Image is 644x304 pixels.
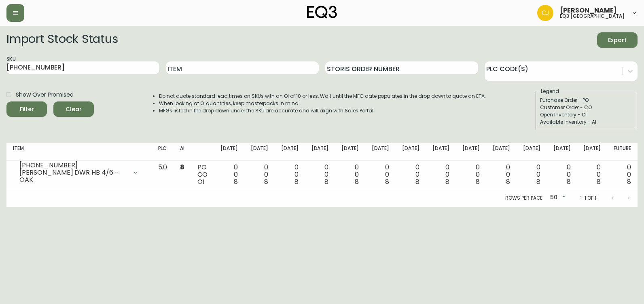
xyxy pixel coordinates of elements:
div: 0 0 [614,164,631,186]
img: 7836c8950ad67d536e8437018b5c2533 [537,5,553,21]
div: 0 0 [220,164,238,186]
span: Show Over Promised [16,91,74,99]
th: Future [607,143,638,160]
span: 8 [294,177,299,186]
span: 8 [597,177,601,186]
td: 5.0 [152,160,174,189]
div: 0 0 [462,164,480,186]
button: Filter [6,101,47,117]
th: Item [6,143,152,160]
h2: Import Stock Status [6,32,118,48]
div: Customer Order - CO [540,104,632,111]
span: 8 [567,177,571,186]
div: [PERSON_NAME] DWR HB 4/6 - OAK [19,169,127,184]
div: Purchase Order - PO [540,97,632,104]
th: [DATE] [244,143,275,160]
th: [DATE] [365,143,396,160]
th: [DATE] [426,143,456,160]
span: 8 [506,177,510,186]
img: logo [307,6,337,19]
span: 8 [180,163,184,172]
div: [PHONE_NUMBER][PERSON_NAME] DWR HB 4/6 - OAK [13,164,145,182]
span: 8 [415,177,419,186]
th: [DATE] [486,143,517,160]
div: Filter [20,104,34,114]
div: PO CO [197,164,208,186]
span: [PERSON_NAME] [560,7,617,14]
th: [DATE] [305,143,335,160]
span: 8 [536,177,540,186]
span: 8 [264,177,268,186]
span: 8 [445,177,449,186]
span: OI [197,177,204,186]
span: Export [604,35,631,45]
span: 8 [234,177,238,186]
legend: Legend [540,88,560,95]
div: 0 0 [281,164,299,186]
span: 8 [355,177,359,186]
h5: eq3 [GEOGRAPHIC_DATA] [560,14,625,19]
th: [DATE] [396,143,426,160]
div: Open Inventory - OI [540,111,632,118]
th: [DATE] [214,143,244,160]
div: 0 0 [553,164,571,186]
span: 8 [627,177,631,186]
th: AI [174,143,191,160]
button: Export [597,32,638,48]
span: 8 [385,177,389,186]
div: [PHONE_NUMBER] [19,162,127,169]
li: MFGs listed in the drop down under the SKU are accurate and will align with Sales Portal. [159,107,486,114]
span: Clear [60,104,87,114]
li: Do not quote standard lead times on SKUs with an OI of 10 or less. Wait until the MFG date popula... [159,93,486,100]
div: 0 0 [523,164,540,186]
th: [DATE] [275,143,305,160]
div: Available Inventory - AI [540,118,632,126]
th: [DATE] [517,143,547,160]
div: 0 0 [583,164,601,186]
button: Clear [53,101,94,117]
div: 0 0 [493,164,510,186]
th: PLC [152,143,174,160]
th: [DATE] [547,143,577,160]
div: 0 0 [432,164,450,186]
div: 0 0 [402,164,419,186]
th: [DATE] [335,143,365,160]
div: 0 0 [372,164,389,186]
div: 0 0 [341,164,359,186]
p: 1-1 of 1 [580,194,596,202]
p: Rows per page: [505,194,544,202]
span: 8 [324,177,328,186]
span: 8 [476,177,480,186]
li: When looking at OI quantities, keep masterpacks in mind. [159,100,486,107]
div: 0 0 [251,164,268,186]
th: [DATE] [577,143,607,160]
div: 50 [547,191,567,205]
th: [DATE] [456,143,486,160]
div: 0 0 [311,164,329,186]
